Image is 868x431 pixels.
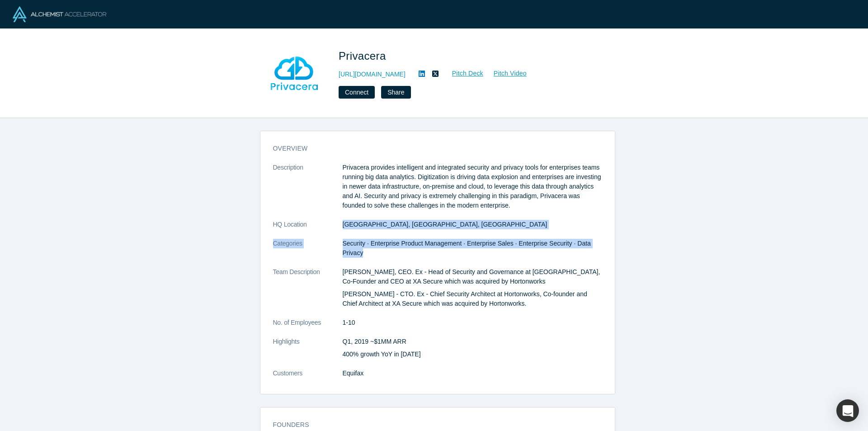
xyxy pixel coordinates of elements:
dd: [GEOGRAPHIC_DATA], [GEOGRAPHIC_DATA], [GEOGRAPHIC_DATA] [343,220,602,229]
span: Privacera [339,50,389,62]
p: Q1, 2019 ~$1MM ARR [343,337,602,346]
dd: Equifax [343,369,602,378]
a: Pitch Video [484,68,527,79]
span: Security · Enterprise Product Management · Enterprise Sales · Enterprise Security · Data Privacy [343,240,591,256]
dd: 1-10 [343,318,602,327]
p: Privacera provides intelligent and integrated security and privacy tools for enterprises teams ru... [343,163,602,210]
img: Alchemist Logo [13,6,106,22]
button: Share [381,86,410,99]
dt: No. of Employees [273,318,343,337]
img: Privacera's Logo [263,42,326,105]
dt: Description [273,163,343,220]
dt: Highlights [273,337,343,369]
p: [PERSON_NAME], CEO. Ex - Head of Security and Governance at [GEOGRAPHIC_DATA], Co-Founder and CEO... [343,267,602,286]
dt: HQ Location [273,220,343,239]
h3: overview [273,144,590,153]
p: [PERSON_NAME] - CTO. Ex - Chief Security Architect at Hortonworks, Co-founder and Chief Architect... [343,289,602,308]
dt: Team Description [273,267,343,318]
a: Pitch Deck [442,68,484,79]
h3: Founders [273,420,590,430]
button: Connect [339,86,375,99]
dt: Categories [273,239,343,267]
dt: Customers [273,369,343,388]
p: 400% growth YoY in [DATE] [343,350,602,359]
a: [URL][DOMAIN_NAME] [339,70,406,79]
